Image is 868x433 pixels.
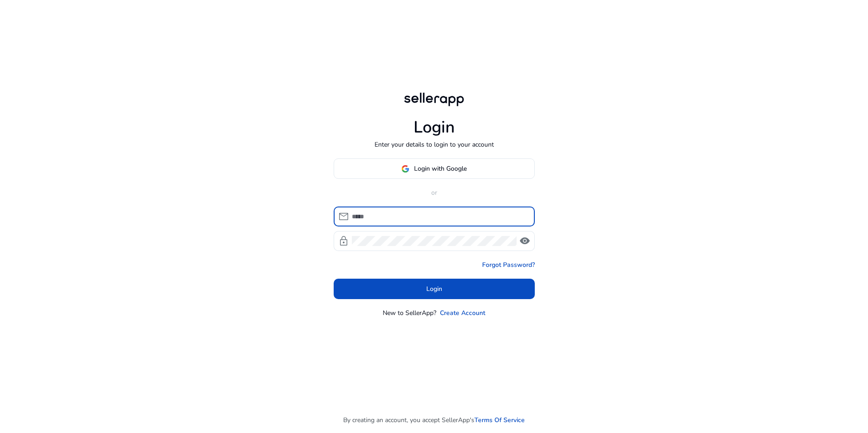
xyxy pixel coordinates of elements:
a: Create Account [440,308,485,318]
p: or [334,188,535,197]
span: mail [338,211,349,222]
button: Login with Google [334,158,535,179]
img: google-logo.svg [401,165,409,173]
h1: Login [414,118,455,137]
button: Login [334,279,535,299]
span: Login with Google [414,164,467,173]
a: Terms Of Service [474,415,525,425]
span: Login [426,284,442,294]
p: New to SellerApp? [383,308,436,318]
span: lock [338,236,349,246]
span: visibility [519,236,530,246]
a: Forgot Password? [482,260,535,270]
p: Enter your details to login to your account [375,140,494,149]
